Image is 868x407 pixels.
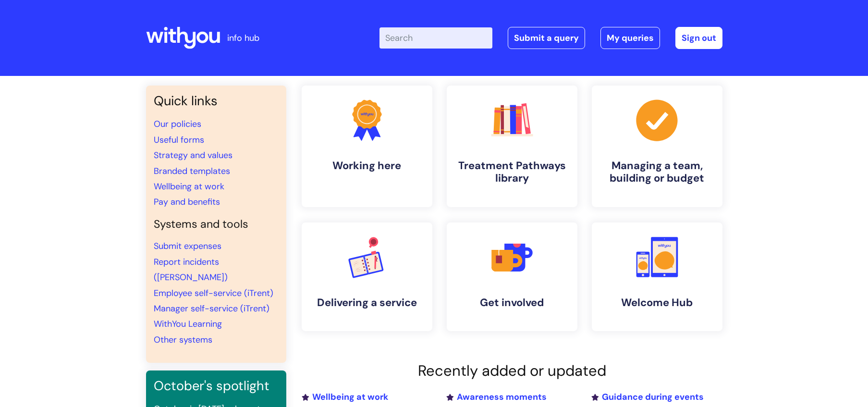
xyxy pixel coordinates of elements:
a: Working here [302,86,432,207]
div: | - [379,27,722,49]
input: Search [379,27,492,49]
h3: Quick links [154,93,279,109]
a: Other systems [154,334,212,345]
a: Submit a query [508,27,585,49]
a: Pay and benefits [154,196,220,208]
a: Welcome Hub [592,222,722,331]
a: Wellbeing at work [154,181,224,192]
a: Awareness moments [446,391,547,403]
a: Useful forms [154,134,204,146]
a: WithYou Learning [154,318,222,330]
a: Submit expenses [154,240,221,252]
a: Get involved [447,222,577,331]
h4: Managing a team, building or budget [599,160,715,185]
h2: Recently added or updated [302,362,722,380]
h4: Working here [309,160,425,172]
a: Manager self-service (iTrent) [154,303,269,314]
h4: Treatment Pathways library [454,160,570,185]
a: My queries [600,27,660,49]
a: Sign out [675,27,722,49]
a: Delivering a service [302,222,432,331]
a: Employee self-service (iTrent) [154,287,273,299]
a: Treatment Pathways library [447,86,577,207]
a: Report incidents ([PERSON_NAME]) [154,256,228,283]
h3: October's spotlight [154,378,279,394]
h4: Delivering a service [309,296,425,309]
h4: Systems and tools [154,218,279,231]
h4: Welcome Hub [599,296,715,309]
h4: Get involved [454,296,570,309]
a: Our policies [154,118,201,130]
a: Strategy and values [154,149,232,161]
p: info hub [227,30,259,46]
a: Wellbeing at work [302,391,388,403]
a: Managing a team, building or budget [592,86,722,207]
a: Branded templates [154,165,230,177]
